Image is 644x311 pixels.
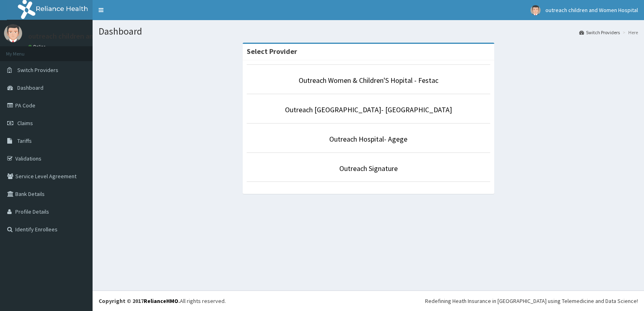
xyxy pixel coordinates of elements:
[530,5,541,15] img: User Image
[299,76,438,85] a: Outreach Women & Children'S Hopital - Festac
[545,6,638,14] span: outreach children and Women Hospital
[4,24,22,42] img: User Image
[28,44,47,49] a: Online
[425,297,638,305] div: Redefining Heath Insurance in [GEOGRAPHIC_DATA] using Telemedicine and Data Science!
[93,290,644,311] footer: All rights reserved.
[621,29,638,36] li: Here
[579,29,620,36] a: Switch Providers
[99,297,180,305] strong: Copyright © 2017 .
[329,134,407,144] a: Outreach Hospital- Agege
[247,47,297,56] strong: Select Provider
[339,164,398,173] a: Outreach Signature
[17,84,43,91] span: Dashboard
[17,137,32,144] span: Tariffs
[28,33,151,40] p: outreach children and Women Hospital
[285,105,452,114] a: Outreach [GEOGRAPHIC_DATA]- [GEOGRAPHIC_DATA]
[144,297,178,305] a: RelianceHMO
[17,119,33,127] span: Claims
[99,26,638,37] h1: Dashboard
[17,66,58,74] span: Switch Providers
